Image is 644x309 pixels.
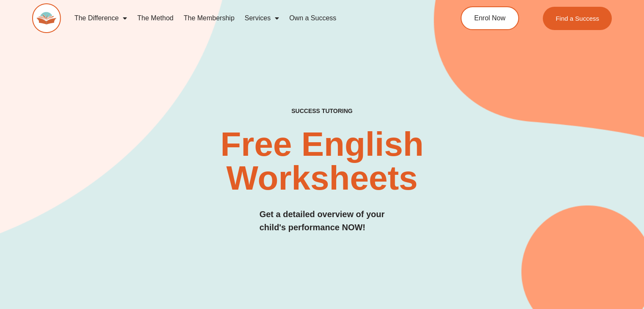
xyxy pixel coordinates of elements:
[131,127,513,195] h2: Free English Worksheets​
[461,6,519,30] a: Enrol Now
[236,108,408,115] h4: SUCCESS TUTORING​
[132,8,178,28] a: The Method
[240,8,284,28] a: Services
[556,15,599,22] span: Find a Success
[474,15,506,22] span: Enrol Now
[284,8,341,28] a: Own a Success
[260,208,385,234] h3: Get a detailed overview of your child's performance NOW!
[179,8,240,28] a: The Membership
[69,8,428,28] nav: Menu
[543,7,612,30] a: Find a Success
[69,8,133,28] a: The Difference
